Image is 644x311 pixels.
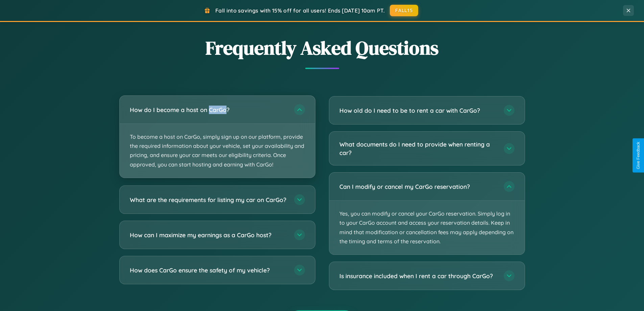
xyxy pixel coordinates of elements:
div: Give Feedback [636,142,641,169]
h3: How old do I need to be to rent a car with CarGo? [339,106,497,115]
h3: How do I become a host on CarGo? [130,106,287,114]
h2: Frequently Asked Questions [119,35,525,61]
span: Fall into savings with 15% off for all users! Ends [DATE] 10am PT. [215,7,385,14]
h3: Is insurance included when I rent a car through CarGo? [339,272,497,280]
button: FALL15 [390,5,418,16]
p: To become a host on CarGo, simply sign up on our platform, provide the required information about... [120,124,315,178]
h3: Can I modify or cancel my CarGo reservation? [339,182,497,191]
h3: How can I maximize my earnings as a CarGo host? [130,230,287,239]
p: Yes, you can modify or cancel your CarGo reservation. Simply log in to your CarGo account and acc... [329,201,525,254]
h3: How does CarGo ensure the safety of my vehicle? [130,266,287,274]
h3: What documents do I need to provide when renting a car? [339,140,497,157]
h3: What are the requirements for listing my car on CarGo? [130,195,287,204]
